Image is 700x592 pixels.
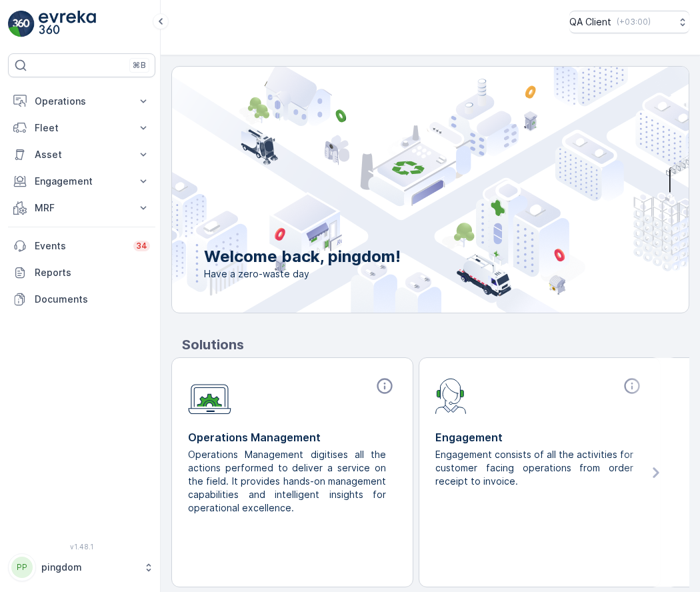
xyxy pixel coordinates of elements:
[35,175,129,188] p: Engagement
[35,121,129,135] p: Fleet
[112,67,689,313] img: city illustration
[617,17,651,27] p: ( +03:00 )
[188,448,386,515] p: Operations Management digitises all the actions performed to deliver a service on the field. It p...
[35,266,150,279] p: Reports
[35,201,129,215] p: MRF
[435,448,633,488] p: Engagement consists of all the activities for customer facing operations from order receipt to in...
[41,561,137,574] p: pingdom
[11,557,33,578] div: PP
[188,429,397,445] p: Operations Management
[435,429,644,445] p: Engagement
[8,259,155,286] a: Reports
[569,11,689,33] button: QA Client(+03:00)
[133,60,146,71] p: ⌘B
[569,15,611,29] p: QA Client
[204,267,401,281] span: Have a zero-waste day
[39,11,96,37] img: logo_light-DOdMpM7g.png
[35,95,129,108] p: Operations
[35,148,129,161] p: Asset
[35,293,150,306] p: Documents
[182,335,689,355] p: Solutions
[8,286,155,313] a: Documents
[8,115,155,141] button: Fleet
[188,377,231,415] img: module-icon
[8,233,155,259] a: Events34
[8,543,155,551] span: v 1.48.1
[136,241,147,251] p: 34
[8,141,155,168] button: Asset
[8,168,155,195] button: Engagement
[435,377,467,414] img: module-icon
[8,553,155,581] button: PPpingdom
[8,11,35,37] img: logo
[8,88,155,115] button: Operations
[8,195,155,221] button: MRF
[35,239,125,253] p: Events
[204,246,401,267] p: Welcome back, pingdom!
